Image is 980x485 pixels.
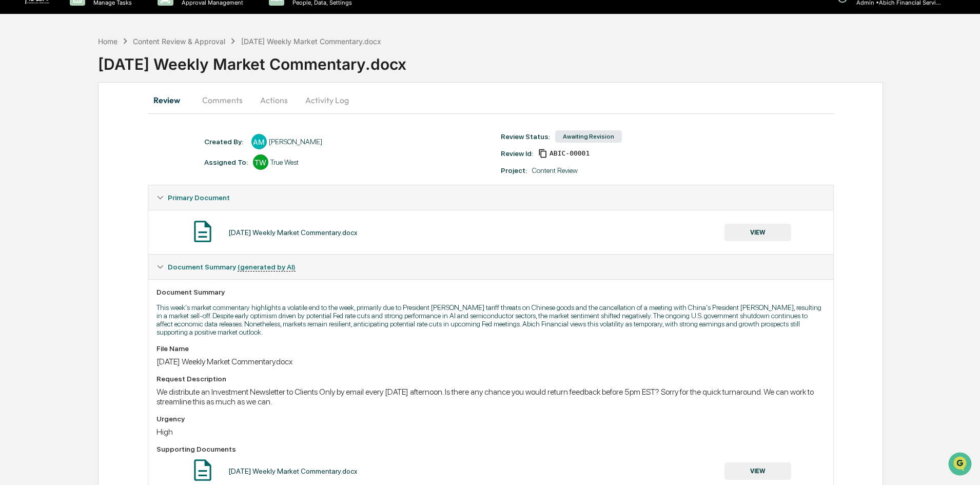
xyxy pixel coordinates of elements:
div: Assigned To: [204,158,248,166]
div: [DATE] Weekly Market Commentary.docx [241,37,381,46]
div: We're available if you need us! [35,89,130,97]
div: TW [253,154,268,170]
img: Document Icon [190,457,215,483]
div: Content Review [532,166,578,174]
div: High [156,427,825,437]
div: [DATE] Weekly Market Commentary.docx [98,47,980,73]
div: Urgency [156,415,825,423]
div: AM [251,134,267,149]
div: Created By: ‎ ‎ [204,138,246,146]
span: 2ef69656-0538-4985-9892-db17bd2dfcaf [550,149,590,158]
div: [DATE] Weekly Market Commentary.docx [228,467,358,475]
p: This week's market commentary highlights a volatile end to the week, primarily due to President [... [156,303,825,336]
div: Review Status: [501,132,550,141]
div: [PERSON_NAME] [269,138,322,146]
img: Document Icon [190,219,215,244]
button: Review [148,88,194,112]
div: Document Summary (generated by AI) [148,255,833,279]
div: secondary tabs example [148,88,834,112]
div: 🔎 [10,150,18,158]
div: File Name [156,344,825,353]
div: Home [98,37,117,46]
div: Start new chat [35,79,168,89]
div: [DATE] Weekly Market Commentary.docx [228,228,358,237]
img: 1746055101610-c473b297-6a78-478c-a979-82029cc54cd1 [10,79,29,97]
button: Comments [194,88,251,112]
div: Supporting Documents [156,445,825,453]
div: Review Id: [501,149,533,158]
div: Awaiting Revision [555,130,622,143]
span: Data Lookup [21,149,65,159]
a: 🔎Data Lookup [6,145,69,163]
div: Project: [501,166,527,174]
div: Request Description [156,375,825,383]
button: VIEW [724,224,791,241]
a: 🖐️Preclearance [6,125,70,144]
span: Attestations [85,129,127,140]
div: Primary Document [148,210,833,254]
button: Start new chat [174,82,187,94]
div: We distribute an Investment Newsletter to Clients Only by email every [DATE] afternoon. Is there ... [156,387,825,406]
div: Document Summary [156,288,825,296]
button: Activity Log [297,88,357,112]
div: [DATE] Weekly Market Commentary.docx [156,357,825,366]
a: Powered byPylon [72,173,124,182]
button: Actions [251,88,297,112]
button: VIEW [724,462,791,480]
span: Pylon [102,174,124,182]
div: Content Review & Approval [133,37,225,46]
span: Document Summary [168,263,296,271]
div: True West [270,158,299,166]
div: Primary Document [148,185,833,210]
p: How can we help? [10,22,187,38]
span: Preclearance [21,129,66,140]
a: 🗄️Attestations [70,125,131,144]
u: (generated by AI) [238,263,296,271]
div: 🖐️ [10,130,18,139]
iframe: Open customer support [947,451,975,479]
span: Primary Document [168,193,230,202]
div: 🗄️ [74,130,83,139]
